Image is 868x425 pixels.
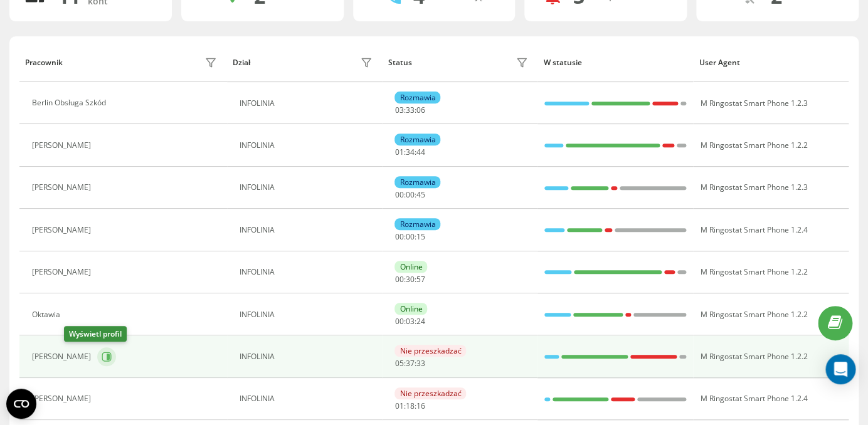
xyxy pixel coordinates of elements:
span: 34 [405,147,414,157]
span: M Ringostat Smart Phone 1.2.2 [700,266,807,277]
div: Oktawia [32,310,63,319]
span: 24 [416,316,425,327]
div: INFOLINIA [240,268,376,276]
span: 03 [394,105,403,115]
div: INFOLINIA [240,141,376,150]
div: [PERSON_NAME] [32,268,94,276]
div: : : [394,275,425,284]
span: M Ringostat Smart Phone 1.2.2 [700,309,807,320]
div: : : [394,233,425,241]
div: INFOLINIA [240,99,376,108]
div: [PERSON_NAME] [32,183,94,192]
div: [PERSON_NAME] [32,394,94,403]
div: W statusie [544,58,687,67]
span: 00 [394,231,403,242]
div: Rozmawia [394,176,440,188]
div: [PERSON_NAME] [32,226,94,234]
div: INFOLINIA [240,352,376,361]
div: Wyświetl profil [64,326,127,342]
span: 00 [394,274,403,285]
span: M Ringostat Smart Phone 1.2.4 [700,224,807,235]
div: : : [394,191,425,199]
span: M Ringostat Smart Phone 1.2.3 [700,182,807,192]
div: : : [394,402,425,411]
span: 01 [394,147,403,157]
div: : : [394,148,425,157]
span: 33 [416,358,425,369]
span: 15 [416,231,425,242]
div: Rozmawia [394,134,440,145]
span: 06 [416,105,425,115]
div: Dział [233,58,250,67]
span: 44 [416,147,425,157]
div: User Agent [699,58,843,67]
div: Rozmawia [394,92,440,103]
div: Pracownik [25,58,63,67]
span: 00 [394,316,403,327]
div: INFOLINIA [240,226,376,234]
div: : : [394,317,425,326]
span: 05 [394,358,403,369]
span: 30 [405,274,414,285]
div: Rozmawia [394,218,440,230]
div: Status [388,58,412,67]
div: [PERSON_NAME] [32,141,94,150]
div: INFOLINIA [240,394,376,403]
span: 37 [405,358,414,369]
div: Open Intercom Messenger [825,354,855,384]
span: 01 [394,401,403,411]
div: [PERSON_NAME] [32,352,94,361]
span: M Ringostat Smart Phone 1.2.4 [700,393,807,404]
span: 45 [416,189,425,200]
div: Berlin Obsługa Szkód [32,98,109,107]
span: 33 [405,105,414,115]
span: 03 [405,316,414,327]
span: 00 [394,189,403,200]
div: Nie przeszkadzać [394,345,466,357]
div: Online [394,303,427,315]
span: 57 [416,274,425,285]
div: INFOLINIA [240,310,376,319]
div: : : [394,106,425,115]
span: M Ringostat Smart Phone 1.2.2 [700,351,807,362]
div: Online [394,261,427,273]
button: Open CMP widget [6,389,36,419]
span: M Ringostat Smart Phone 1.2.3 [700,98,807,108]
div: : : [394,359,425,368]
span: 00 [405,189,414,200]
span: 18 [405,401,414,411]
span: 16 [416,401,425,411]
div: INFOLINIA [240,183,376,192]
span: M Ringostat Smart Phone 1.2.2 [700,140,807,150]
span: 00 [405,231,414,242]
div: Nie przeszkadzać [394,387,466,399]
